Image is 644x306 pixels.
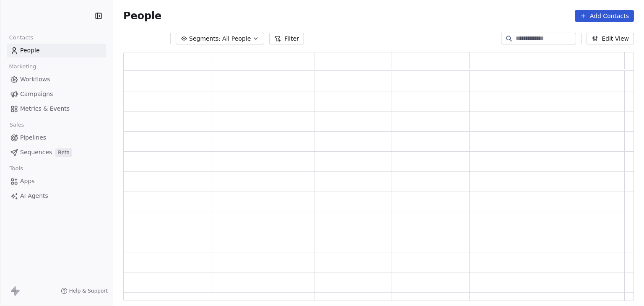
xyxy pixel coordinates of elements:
span: People [20,46,40,55]
button: Edit View [587,33,634,44]
a: Metrics & Events [7,102,106,116]
a: Apps [7,174,106,188]
span: Sales [6,119,28,131]
button: Add Contacts [575,10,634,22]
span: Marketing [5,60,40,73]
a: Help & Support [61,288,108,294]
span: Pipelines [20,133,46,142]
a: Campaigns [7,87,106,101]
span: AI Agents [20,192,48,200]
a: People [7,44,106,57]
span: Contacts [5,31,37,44]
button: Filter [269,33,304,44]
span: People [123,10,161,22]
span: Sequences [20,148,52,157]
span: Segments: [189,34,221,43]
a: SequencesBeta [7,145,106,159]
a: Pipelines [7,131,106,145]
a: Workflows [7,73,106,86]
span: Beta [55,148,72,157]
span: Campaigns [20,90,53,99]
a: AI Agents [7,189,106,203]
span: Tools [6,162,26,175]
span: Apps [20,177,35,186]
span: All People [222,34,251,43]
span: Help & Support [69,288,108,294]
span: Workflows [20,75,50,84]
span: Metrics & Events [20,104,70,113]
